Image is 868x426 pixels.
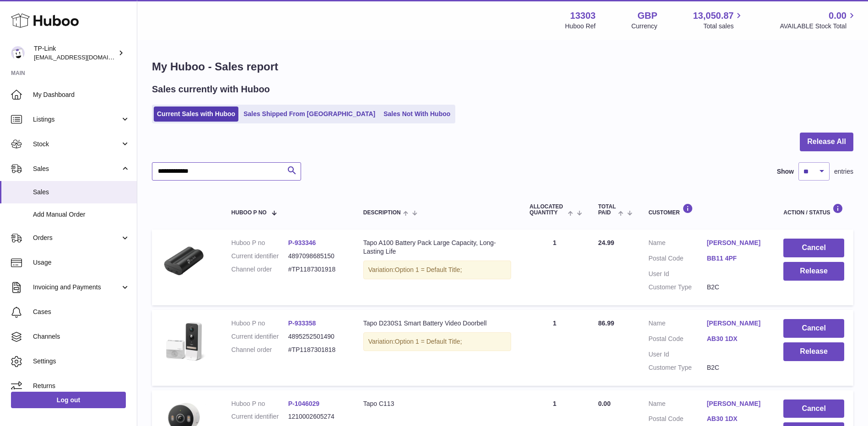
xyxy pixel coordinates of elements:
span: Option 1 = Default Title; [395,266,462,273]
span: Usage [33,258,130,267]
span: Sales [33,165,120,173]
dt: Postal Code [648,415,707,426]
dd: #TP1187301818 [288,346,345,354]
dt: Name [648,319,707,330]
dt: User Id [648,350,707,359]
dt: Huboo P no [232,319,288,328]
button: Cancel [783,399,844,418]
button: Release All [800,133,853,151]
span: Add Manual Order [33,210,130,219]
span: [EMAIL_ADDRESS][DOMAIN_NAME] [34,53,135,61]
div: Tapo C113 [363,399,512,408]
dt: User Id [648,270,707,278]
a: AB30 1DX [707,415,766,423]
span: 86.99 [598,319,614,327]
td: 1 [520,229,589,305]
a: Current Sales with Huboo [154,106,238,122]
div: Currency [631,22,658,31]
div: Huboo Ref [565,22,596,31]
span: AVAILABLE Stock Total [780,22,857,31]
div: Action / Status [783,203,844,216]
a: Sales Not With Huboo [380,106,453,122]
dd: 4895252501490 [288,332,345,341]
dd: 4897098685150 [288,252,345,261]
h1: My Huboo - Sales report [152,59,853,74]
div: Variation: [363,261,512,279]
dt: Huboo P no [232,239,288,247]
a: P-933358 [288,319,316,327]
dd: #TP1187301918 [288,265,345,274]
img: gaby.chen@tp-link.com [11,46,25,60]
strong: 13303 [570,10,596,22]
a: AB30 1DX [707,335,766,343]
span: Total sales [703,22,744,31]
dt: Customer Type [648,363,707,372]
td: 1 [520,310,589,386]
dd: 1210002605274 [288,412,345,421]
dt: Huboo P no [232,399,288,408]
label: Show [777,167,794,176]
dd: B2C [707,363,766,372]
img: D230S1main.jpg [161,319,207,365]
div: Tapo D230S1 Smart Battery Video Doorbell [363,319,512,328]
dt: Current identifier [232,252,288,261]
a: [PERSON_NAME] [707,239,766,247]
span: Settings [33,357,130,366]
dt: Name [648,399,707,410]
span: Orders [33,234,120,242]
div: TP-Link [34,44,116,62]
span: 24.99 [598,239,614,246]
dt: Channel order [232,346,288,354]
a: P-1046029 [288,400,320,407]
span: 13,050.87 [693,10,733,22]
span: Option 1 = Default Title; [395,338,462,345]
span: Listings [33,115,120,124]
span: 0.00 [829,10,846,22]
dt: Current identifier [232,412,288,421]
span: Cases [33,308,130,316]
a: 0.00 AVAILABLE Stock Total [780,10,857,31]
dt: Channel order [232,265,288,274]
span: entries [834,167,853,176]
a: Log out [11,392,126,408]
button: Release [783,342,844,361]
a: Sales Shipped From [GEOGRAPHIC_DATA] [240,106,378,122]
span: My Dashboard [33,91,130,99]
a: [PERSON_NAME] [707,399,766,408]
button: Release [783,262,844,281]
dt: Postal Code [648,254,707,265]
span: Invoicing and Payments [33,283,120,292]
div: Tapo A100 Battery Pack Large Capacity, Long-Lasting Life [363,239,512,256]
span: 0.00 [598,400,610,407]
img: 1_large_20230109015328j.png [161,239,207,284]
dt: Postal Code [648,335,707,346]
dt: Customer Type [648,283,707,292]
span: Returns [33,382,130,390]
dt: Name [648,239,707,250]
button: Cancel [783,239,844,257]
span: Description [363,210,401,216]
dt: Current identifier [232,332,288,341]
button: Cancel [783,319,844,338]
a: BB11 4PF [707,254,766,263]
span: Total paid [598,204,616,216]
a: 13,050.87 Total sales [693,10,744,31]
a: [PERSON_NAME] [707,319,766,328]
div: Customer [648,203,765,216]
strong: GBP [637,10,657,22]
dd: B2C [707,283,766,292]
span: Channels [33,332,130,341]
a: P-933346 [288,239,316,246]
span: ALLOCATED Quantity [529,204,565,216]
span: Huboo P no [232,210,267,216]
h2: Sales currently with Huboo [152,83,270,96]
div: Variation: [363,332,512,351]
span: Stock [33,140,120,149]
span: Sales [33,188,130,197]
